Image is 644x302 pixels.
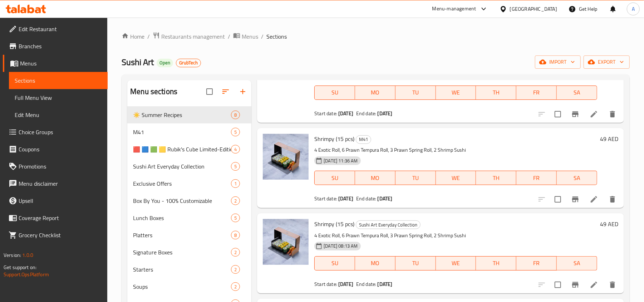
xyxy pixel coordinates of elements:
p: 4 Exotic Roll, 6 Prawn Tempura Roll, 3 Prawn Spring Roll, 2 Shrimp Sushi [314,146,597,155]
span: Choice Groups [19,128,102,136]
a: Sections [9,72,108,89]
span: 🟥 🟦 🟩 🟨 Rubik's Cube Limited-Edition [133,145,231,154]
span: Shrimpy (15 pcs) [314,133,354,144]
div: items [231,179,240,188]
span: Full Menu View [15,93,102,102]
span: Lunch Boxes [133,214,231,222]
div: items [231,282,240,291]
span: Select to update [550,107,565,122]
span: 2 [231,283,240,290]
button: Branch-specific-item [567,106,584,123]
span: End date: [356,279,376,289]
span: SU [318,173,352,183]
span: 5 [231,129,240,136]
span: WE [439,87,473,98]
span: Start date: [314,194,337,203]
button: import [535,55,581,69]
a: Grocery Checklist [3,226,108,244]
div: Sushi Art Everyday Collection [133,162,231,171]
button: SU [314,256,355,271]
button: TH [476,86,516,100]
span: Get support on: [4,263,36,272]
a: Branches [3,38,108,55]
b: [DATE] [338,109,353,118]
a: Full Menu View [9,89,108,106]
span: SA [560,258,594,268]
span: Platters [133,231,231,239]
span: M41 [133,128,231,136]
span: Select to update [550,192,565,207]
span: GrubTech [176,60,201,66]
a: Restaurants management [153,32,225,41]
a: Home [122,32,144,41]
span: Menus [242,32,258,41]
b: [DATE] [378,279,393,289]
button: SA [557,86,597,100]
span: Sort sections [217,83,234,100]
nav: breadcrumb [122,32,630,41]
div: Platters8 [127,226,251,244]
a: Edit menu item [590,110,598,118]
a: Menus [3,55,108,72]
span: Signature Boxes [133,248,231,257]
span: SA [560,173,594,183]
div: items [231,162,240,171]
li: / [261,32,264,41]
li: / [228,32,230,41]
button: TU [395,171,436,185]
div: Sushi Art Everyday Collection5 [127,158,251,175]
span: A [632,5,635,13]
span: Coverage Report [19,214,102,222]
button: WE [436,171,476,185]
img: Shrimpy (15 pcs) [263,219,309,265]
span: Soups [133,282,231,291]
span: TH [479,258,513,268]
a: Edit Menu [9,106,108,123]
button: SA [557,256,597,271]
span: 8 [231,112,240,118]
button: WE [436,86,476,100]
span: End date: [356,194,376,203]
a: Menu disclaimer [3,175,108,192]
div: items [231,248,240,257]
span: Sushi Art Everyday Collection [356,221,420,229]
span: Branches [19,42,102,50]
span: Version: [4,250,21,260]
div: items [231,265,240,274]
div: Box By You - 100% Customizable [133,196,231,205]
div: items [231,214,240,222]
span: TH [479,87,513,98]
button: delete [604,191,621,208]
span: Open [157,60,173,66]
h6: 49 AED [600,219,618,229]
span: Sections [266,32,287,41]
div: Exclusive Offers1 [127,175,251,192]
span: WE [439,173,473,183]
span: Edit Restaurant [19,25,102,33]
a: Menus [233,32,258,41]
button: FR [516,171,557,185]
div: 🟥 🟦 🟩 🟨 Rubik's Cube Limited-Edition4 [127,141,251,158]
div: items [231,145,240,154]
a: Edit menu item [590,281,598,289]
span: export [589,58,624,67]
span: 1 [231,180,240,187]
span: Select to update [550,277,565,292]
a: Choice Groups [3,123,108,141]
span: MO [358,258,393,268]
div: M415 [127,123,251,141]
span: TH [479,173,513,183]
span: SU [318,87,352,98]
span: 5 [231,215,240,221]
span: Shrimpy (15 pcs) [314,219,354,229]
span: Exclusive Offers [133,179,231,188]
button: TU [395,256,436,271]
span: 2 [231,198,240,204]
span: Menus [20,59,102,68]
button: SA [557,171,597,185]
